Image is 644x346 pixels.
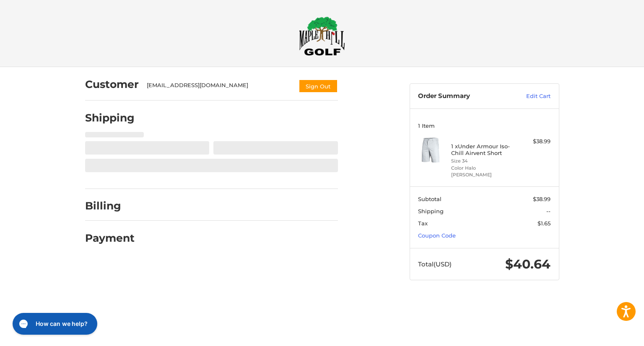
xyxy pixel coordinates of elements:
[508,92,551,101] a: Edit Cart
[418,260,452,268] span: Total (USD)
[85,111,135,124] h2: Shipping
[85,199,134,212] h2: Billing
[451,158,515,165] li: Size 34
[451,143,515,157] h4: 1 x Under Armour Iso-Chill Airvent Short
[418,208,444,214] span: Shipping
[418,92,508,101] h3: Order Summary
[418,122,551,129] h3: 1 Item
[418,196,441,202] span: Subtotal
[147,81,290,93] div: [EMAIL_ADDRESS][DOMAIN_NAME]
[85,78,139,91] h2: Customer
[418,220,428,227] span: Tax
[299,16,345,56] img: Maple Hill Golf
[517,137,551,146] div: $38.99
[8,310,99,338] iframe: Gorgias live chat messenger
[85,232,135,245] h2: Payment
[533,196,551,202] span: $38.99
[575,323,644,346] iframe: Google Customer Reviews
[451,165,515,178] li: Color Halo [PERSON_NAME]
[505,256,551,272] span: $40.64
[418,232,456,239] a: Coupon Code
[546,208,551,214] span: --
[538,220,551,227] span: $1.65
[299,79,338,93] button: Sign Out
